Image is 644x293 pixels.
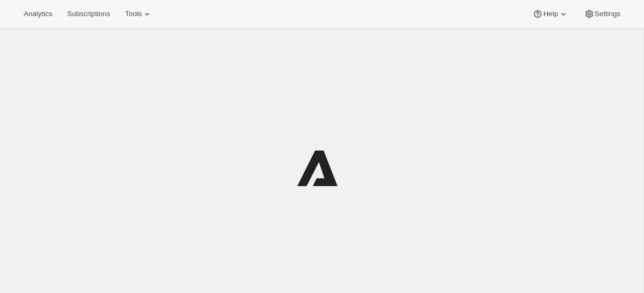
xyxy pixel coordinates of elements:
[125,10,142,18] span: Tools
[17,6,58,21] button: Analytics
[24,10,52,18] span: Analytics
[543,10,558,18] span: Help
[119,6,159,21] button: Tools
[67,10,110,18] span: Subscriptions
[577,6,627,21] button: Settings
[526,6,575,21] button: Help
[61,6,116,21] button: Subscriptions
[595,10,620,18] span: Settings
